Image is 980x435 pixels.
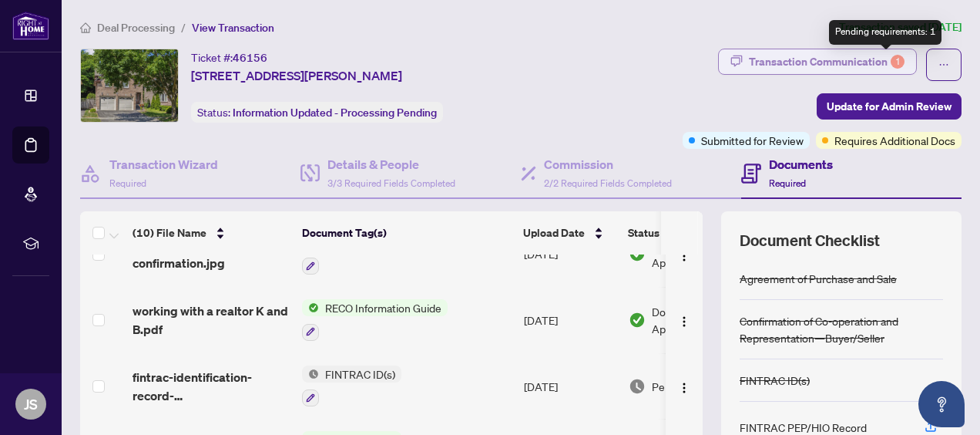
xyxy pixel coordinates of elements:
th: Document Tag(s) [296,211,517,255]
th: (10) File Name [126,211,296,255]
img: Logo [678,382,690,394]
div: 1 [891,55,904,69]
span: Document Approved [652,303,747,337]
span: Deal Processing [97,21,175,35]
div: FINTRAC ID(s) [740,372,810,389]
span: 2/2 Required Fields Completed [544,177,672,189]
span: Document Checklist [740,230,880,251]
th: Status [622,211,753,255]
th: Upload Date [517,211,622,255]
span: home [80,22,91,33]
span: 46156 [233,51,267,65]
button: Status IconFINTRAC ID(s) [302,366,401,407]
span: 3/3 Required Fields Completed [327,177,455,189]
img: Logo [678,315,690,328]
button: Logo [672,374,696,399]
td: [DATE] [518,287,623,353]
img: Document Status [629,378,646,395]
span: Status [628,224,659,241]
span: FINTRAC ID(s) [319,366,401,383]
span: Pending Review [652,378,729,395]
div: Ticket #: [191,49,267,66]
img: Status Icon [302,299,319,316]
span: JS [24,393,38,415]
img: Logo [678,250,690,262]
span: Requires Additional Docs [834,132,955,149]
div: Agreement of Purchase and Sale [740,270,897,287]
button: Logo [672,308,696,332]
button: Open asap [918,381,965,427]
h4: Transaction Wizard [109,155,218,174]
button: Update for Admin Review [817,93,962,120]
button: Transaction Communication1 [718,49,917,75]
img: logo [12,12,49,40]
span: working with a realtor K and B.pdf [133,302,290,339]
h4: Commission [544,155,672,174]
span: Required [769,177,806,189]
h4: Documents [769,155,833,174]
img: Status Icon [302,366,319,383]
span: [STREET_ADDRESS][PERSON_NAME] [191,66,402,85]
div: Confirmation of Co-operation and Representation—Buyer/Seller [740,312,943,346]
img: IMG-E12292419_1.jpg [81,49,178,122]
li: / [181,19,186,36]
img: Document Status [629,312,646,329]
div: Transaction Communication [749,49,904,74]
span: ellipsis [938,59,949,70]
span: Information Updated - Processing Pending [233,106,437,120]
span: Required [109,177,146,189]
span: Update for Admin Review [827,94,951,119]
span: View Transaction [192,21,274,35]
div: Status: [191,102,443,123]
button: Status IconRECO Information Guide [302,299,448,341]
article: Transaction saved [DATE] [839,19,962,36]
span: Submitted for Review [701,132,804,149]
span: RECO Information Guide [319,299,448,316]
div: Pending requirements: 1 [829,20,941,45]
h4: Details & People [327,155,455,174]
span: (10) File Name [133,224,206,241]
td: [DATE] [518,353,623,420]
span: Upload Date [523,224,585,241]
span: fintrac-identification-record-[PERSON_NAME]-20250624-083817.pdf [133,368,290,405]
